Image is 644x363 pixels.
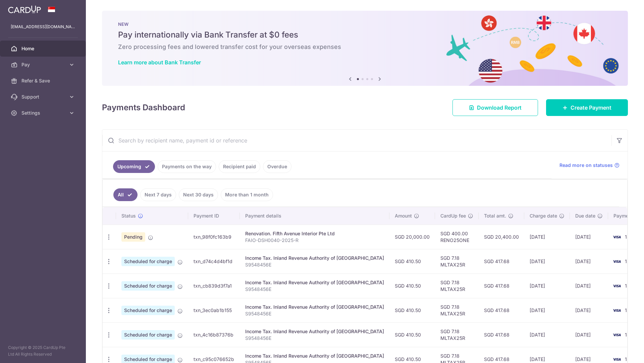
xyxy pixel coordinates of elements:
a: Recipient paid [219,160,260,173]
a: Create Payment [546,99,628,116]
span: Settings [21,110,66,116]
td: txn_3ec0ab1b155 [188,298,240,322]
h6: Zero processing fees and lowered transfer cost for your overseas expenses [118,43,612,51]
p: S9548456E [245,310,384,317]
span: Pending [121,232,145,242]
img: CardUp [8,5,41,13]
span: 1825 [625,283,636,289]
a: All [113,188,138,201]
p: FAIO-DSH0040-2025-R [245,237,384,244]
td: SGD 7.18 MLTAX25R [435,322,479,347]
span: Home [21,45,66,52]
td: SGD 20,400.00 [479,225,524,249]
img: Bank Card [610,282,624,290]
h4: Payments Dashboard [102,102,185,114]
img: Bank Card [610,257,624,265]
span: Download Report [477,104,522,112]
span: Scheduled for charge [121,306,175,315]
span: Due date [575,213,595,219]
span: Total amt. [484,213,506,219]
span: Scheduled for charge [121,257,175,266]
span: 1825 [625,332,636,338]
td: [DATE] [524,322,570,347]
td: [DATE] [570,274,608,298]
span: Scheduled for charge [121,281,175,291]
p: NEW [118,21,612,27]
td: SGD 417.68 [479,249,524,274]
p: S9548456E [245,261,384,268]
td: SGD 7.18 MLTAX25R [435,298,479,322]
div: Income Tax. Inland Revenue Authority of [GEOGRAPHIC_DATA] [245,304,384,310]
th: Payment ID [188,207,240,225]
td: txn_d74c4d4bf1d [188,249,240,274]
td: [DATE] [524,298,570,322]
a: Upcoming [113,160,155,173]
p: S9548456E [245,286,384,293]
a: Payments on the way [158,160,216,173]
div: Income Tax. Inland Revenue Authority of [GEOGRAPHIC_DATA] [245,279,384,286]
div: Income Tax. Inland Revenue Authority of [GEOGRAPHIC_DATA] [245,255,384,261]
span: Refer & Save [21,77,66,84]
td: SGD 417.68 [479,274,524,298]
span: 1825 [625,258,636,264]
a: Overdue [263,160,291,173]
td: [DATE] [570,249,608,274]
a: Next 30 days [179,188,218,201]
input: Search by recipient name, payment id or reference [102,130,611,151]
td: SGD 410.50 [389,298,435,322]
td: SGD 417.68 [479,322,524,347]
td: [DATE] [570,298,608,322]
iframe: Opens a widget where you can find more information [601,343,637,360]
td: SGD 400.00 RENO25ONE [435,225,479,249]
span: Create Payment [571,104,611,112]
img: Bank Card [610,331,624,339]
a: More than 1 month [221,188,273,201]
div: Income Tax. Inland Revenue Authority of [GEOGRAPHIC_DATA] [245,328,384,335]
span: CardUp fee [440,213,466,219]
span: Charge date [530,213,557,219]
td: txn_98f0fc163b9 [188,225,240,249]
td: txn_4c16b87376b [188,322,240,347]
span: Pay [21,61,66,68]
td: [DATE] [570,225,608,249]
div: Renovation. Fifth Avenue Interior Pte Ltd [245,230,384,237]
div: Income Tax. Inland Revenue Authority of [GEOGRAPHIC_DATA] [245,353,384,359]
td: SGD 410.50 [389,322,435,347]
span: Support [21,94,66,100]
td: SGD 410.50 [389,274,435,298]
span: Status [121,213,136,219]
span: 1825 [625,234,636,240]
span: Amount [395,213,412,219]
td: [DATE] [524,274,570,298]
td: [DATE] [524,249,570,274]
a: Read more on statuses [559,162,620,169]
p: [EMAIL_ADDRESS][DOMAIN_NAME] [11,23,75,30]
a: Learn more about Bank Transfer [118,59,201,66]
td: SGD 417.68 [479,298,524,322]
span: Scheduled for charge [121,330,175,340]
th: Payment details [240,207,389,225]
h5: Pay internationally via Bank Transfer at $0 fees [118,29,612,40]
a: Download Report [452,99,538,116]
td: [DATE] [524,225,570,249]
td: SGD 7.18 MLTAX25R [435,249,479,274]
a: Next 7 days [140,188,176,201]
img: Bank Card [610,306,624,314]
td: [DATE] [570,322,608,347]
td: txn_cb839d3f7a1 [188,274,240,298]
td: SGD 410.50 [389,249,435,274]
td: SGD 20,000.00 [389,225,435,249]
img: Bank transfer banner [102,11,628,86]
span: Read more on statuses [559,162,613,169]
p: S9548456E [245,335,384,342]
td: SGD 7.18 MLTAX25R [435,274,479,298]
img: Bank Card [610,233,624,241]
span: 1825 [625,307,636,313]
